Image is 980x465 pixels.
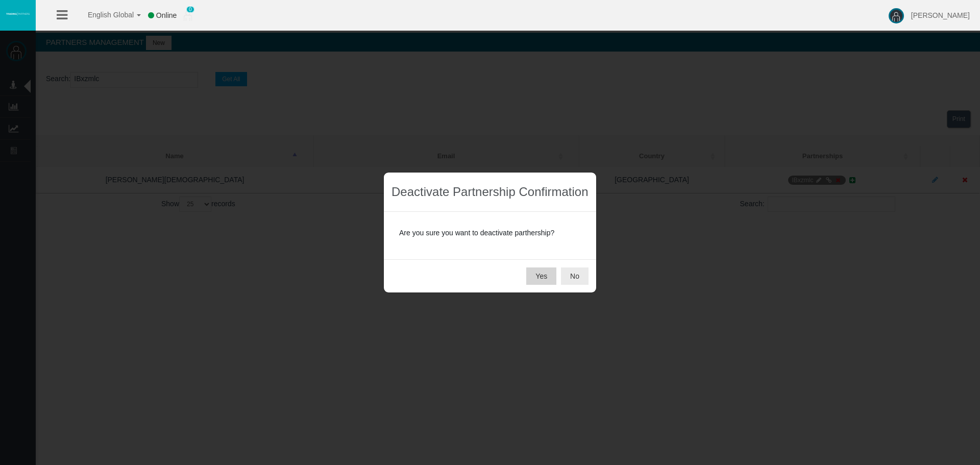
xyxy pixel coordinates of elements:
img: user_small.png [184,11,192,21]
img: user-image [889,8,904,23]
p: Are you sure you want to deactivate parthership? [399,227,581,239]
span: [PERSON_NAME] [911,11,970,19]
span: English Global [75,11,134,19]
span: Online [156,11,177,19]
button: No [561,267,589,285]
img: logo.svg [5,12,31,16]
span: 0 [186,6,194,13]
button: Yes [526,267,556,285]
h3: Deactivate Partnership Confirmation [391,185,589,199]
